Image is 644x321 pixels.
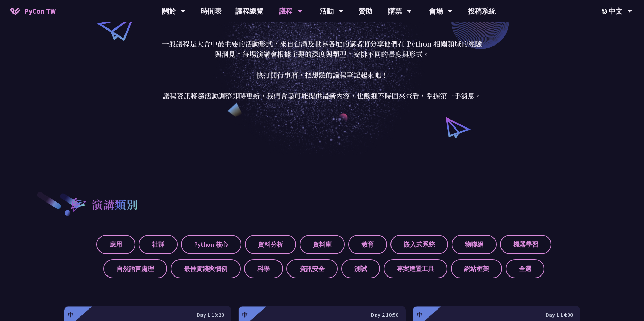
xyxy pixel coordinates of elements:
h2: 演講類別 [92,196,138,213]
label: 測試 [341,259,380,278]
label: 機器學習 [500,235,551,254]
label: 嵌入式系統 [390,235,448,254]
label: 專案建置工具 [384,259,447,278]
label: 社群 [139,235,178,254]
label: 資料分析 [245,235,296,254]
label: 網站框架 [451,259,502,278]
label: 科學 [244,259,283,278]
div: Day 2 10:50 [246,311,398,319]
label: 最佳實踐與慣例 [171,259,241,278]
a: PyCon TW [3,2,63,20]
label: 應用 [96,235,135,254]
div: Day 1 14:00 [420,311,573,319]
p: 一般議程是大會中最主要的活動形式，來自台灣及世界各地的講者將分享他們在 Python 相關領域的經驗與洞見。每場演講會根據主題的深度與類型，安排不同的長度與形式。 快打開行事曆，把想聽的議程筆記... [161,39,483,101]
div: 中 [68,311,73,319]
label: Python 核心 [181,235,241,254]
label: 物聯網 [452,235,497,254]
div: 中 [242,311,248,319]
label: 全選 [506,259,544,278]
div: Day 1 13:20 [71,311,224,319]
div: 中 [417,311,422,319]
img: heading-bullet [64,191,92,217]
span: PyCon TW [24,6,56,16]
img: Locale Icon [602,9,609,14]
label: 資訊安全 [286,259,338,278]
label: 資料庫 [300,235,345,254]
img: Home icon of PyCon TW 2025 [10,8,21,15]
label: 自然語言處理 [103,259,167,278]
label: 教育 [348,235,387,254]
